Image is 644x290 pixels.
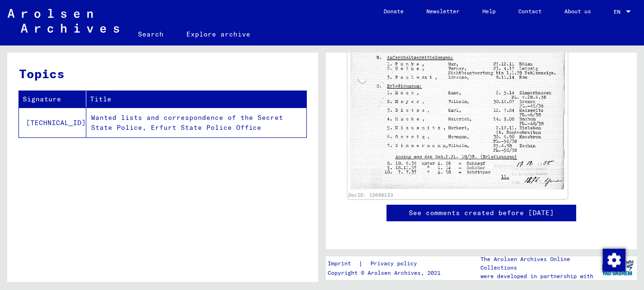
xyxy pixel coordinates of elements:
[328,259,359,269] a: Imprint
[409,208,554,218] a: See comments created before [DATE]
[8,9,119,33] img: Arolsen_neg.svg
[359,259,363,269] font: |
[480,255,598,272] p: The Arolsen Archives Online Collections
[328,269,441,277] p: Copyright © Arolsen Archives, 2021
[19,108,86,137] td: [TECHNICAL_ID]
[19,64,306,83] h3: Topics
[600,256,635,280] img: yv_logo.png
[603,249,626,272] img: Zustimmung ändern
[86,91,306,108] th: Title
[363,259,428,269] a: Privacy policy
[175,23,262,45] a: Explore archive
[19,91,86,108] th: Signature
[86,108,306,137] td: Wanted lists and correspondence of the Secret State Police, Erfurt State Police Office
[349,192,394,198] a: DocID: 12066123
[614,9,624,15] span: EN
[127,23,175,45] a: Search
[480,272,598,281] p: were developed in partnership with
